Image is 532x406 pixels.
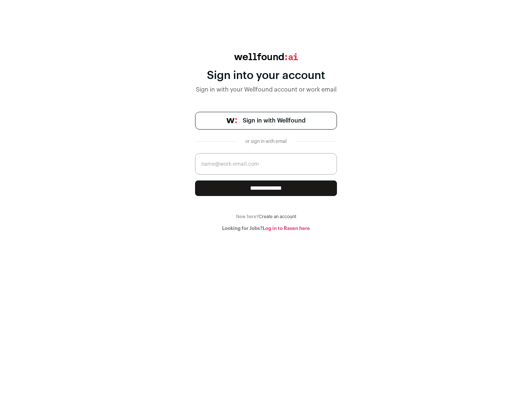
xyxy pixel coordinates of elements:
[195,214,337,220] div: New here?
[234,53,298,60] img: wellfound:ai
[259,214,296,219] a: Create an account
[242,138,290,144] div: or sign in with email
[195,226,337,231] div: Looking for Jobs?
[226,118,237,123] img: wellfound-symbol-flush-black-fb3c872781a75f747ccb3a119075da62bfe97bd399995f84a933054e44a575c4.png
[195,85,337,94] div: Sign in with your Wellfound account or work email
[263,226,310,231] a: Log in to Raven here
[195,112,337,130] a: Sign in with Wellfound
[195,69,337,82] div: Sign into your account
[243,116,306,125] span: Sign in with Wellfound
[195,153,337,175] input: name@work-email.com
